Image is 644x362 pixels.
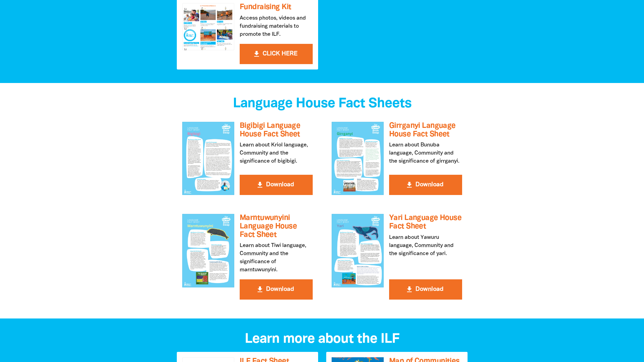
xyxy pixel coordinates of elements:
i: get_app [256,285,264,294]
i: get_app [405,181,413,189]
i: get_app [253,50,261,58]
button: get_app Download [240,175,313,195]
button: get_app CLICK HERE [240,44,313,64]
span: Language House Fact Sheets [233,98,411,110]
h3: Bigibigi Language House Fact Sheet [240,122,313,138]
i: get_app [256,181,264,189]
h3: Marntuwunyini Language House Fact Sheet [240,214,313,239]
button: get_app Download [389,175,462,195]
button: get_app Download [389,279,462,300]
span: Learn more about the ILF [245,333,399,345]
h3: Yari Language House Fact Sheet [389,214,462,230]
h3: Fundraising Kit [240,3,313,11]
img: Girrganyi Language House Fact Sheet [332,122,384,195]
h3: Girrganyi Language House Fact Sheet [389,122,462,138]
i: get_app [405,285,413,294]
img: Bigibigi Language House Fact Sheet [182,122,234,195]
button: get_app Download [240,279,313,300]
